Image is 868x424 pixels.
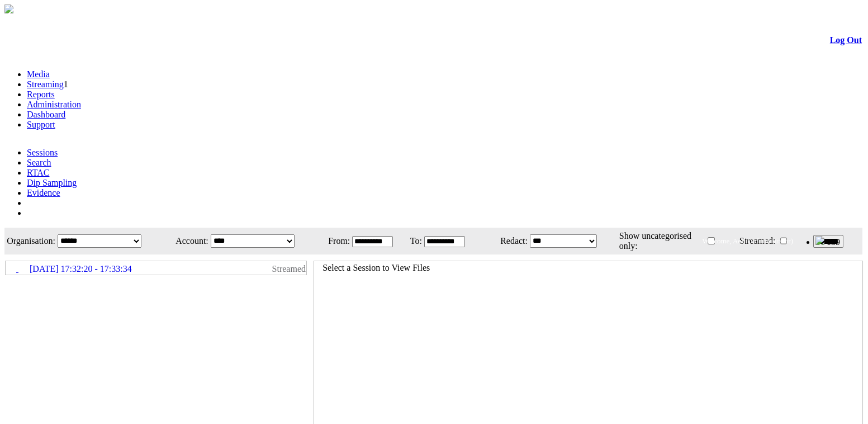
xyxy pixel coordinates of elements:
[4,4,13,13] img: arrow-3.png
[27,110,65,119] a: Dashboard
[6,229,56,253] td: Organisation:
[478,229,528,253] td: Redact:
[703,237,794,245] span: Welcome, Aqil (Administrator)
[27,148,58,157] a: Sessions
[27,158,51,167] a: Search
[619,231,691,251] span: Show uncategorised only:
[321,229,350,253] td: From:
[30,264,132,274] span: [DATE] 17:32:20 - 17:33:34
[6,262,306,274] a: [DATE] 17:32:20 - 17:33:34
[27,69,50,79] a: Media
[827,237,840,247] span: 139
[64,79,68,89] span: 1
[830,35,862,45] a: Log Out
[322,262,430,274] td: Select a Session to View Files
[27,120,55,129] a: Support
[27,178,77,187] a: Dip Sampling
[27,168,49,177] a: RTAC
[27,89,55,99] a: Reports
[27,188,60,197] a: Evidence
[27,100,81,109] a: Administration
[815,236,824,245] img: bell25.png
[27,79,64,89] a: Streaming
[406,229,422,253] td: To:
[166,229,209,253] td: Account:
[272,264,306,274] span: Streamed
